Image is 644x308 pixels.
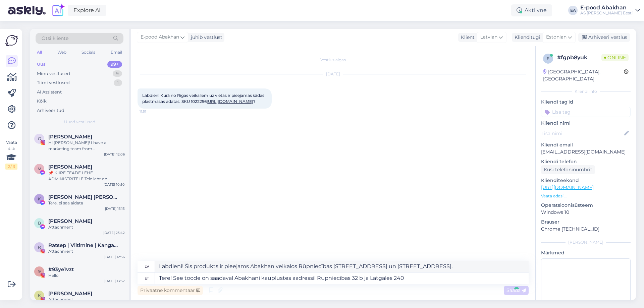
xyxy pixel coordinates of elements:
[5,34,18,47] img: Askly Logo
[541,88,631,95] div: Kliendi info
[601,54,629,61] span: Online
[541,177,631,184] p: Klienditeekond
[142,93,265,104] span: Labdien! Kurā no Rīgas veikaliem uz vietas ir pieejamas šādas plastmasas adatas: SKU 1022256 ?
[56,48,68,57] div: Web
[114,79,122,86] div: 1
[37,79,70,86] div: Tiimi vestlused
[104,279,125,284] div: [DATE] 13:52
[48,297,125,303] div: Attachment
[207,99,253,104] a: [URL][DOMAIN_NAME]
[48,170,125,182] div: 📌 KIIRE TEADE LEHE ADMINISTRITELE Teie leht on rikkunud Meta kogukonna juhiseid ja reklaamipoliit...
[38,196,41,201] span: K
[48,218,92,224] span: Виктор Стриков
[48,194,118,200] span: Karl Eik Rebane
[48,291,92,297] span: Katrina Randma
[541,249,631,256] p: Märkmed
[512,34,540,41] div: Klienditugi
[557,54,601,62] div: # fgpb8yuk
[138,57,529,63] div: Vestlus algas
[541,141,631,148] p: Kliendi email
[541,209,631,216] p: Windows 10
[42,35,68,42] span: Otsi kliente
[541,219,631,226] p: Brauser
[541,165,595,174] div: Küsi telefoninumbrit
[578,33,630,42] div: Arhiveeri vestlus
[38,293,41,298] span: K
[546,34,567,41] span: Estonian
[48,134,92,140] span: Gian Franco Serrudo
[5,164,17,170] div: 2 / 3
[109,48,123,57] div: Email
[541,99,631,106] p: Kliendi tag'id
[104,254,125,259] div: [DATE] 12:56
[51,3,65,17] img: explore-ai
[104,182,125,187] div: [DATE] 10:50
[547,56,549,61] span: f
[113,70,122,77] div: 9
[5,139,17,170] div: Vaata siia
[541,239,631,245] div: [PERSON_NAME]
[104,152,125,157] div: [DATE] 12:06
[103,230,125,235] div: [DATE] 23:42
[568,6,578,15] div: EA
[541,148,631,156] p: [EMAIL_ADDRESS][DOMAIN_NAME]
[580,10,633,16] div: AS [PERSON_NAME] Eesti
[48,224,125,230] div: Attachment
[38,136,41,141] span: G
[37,70,70,77] div: Minu vestlused
[541,193,631,199] p: Vaata edasi ...
[48,242,118,248] span: Rätsep | Viltimine | Kangastelgedel kudumine
[48,164,92,170] span: Martin Eggers
[48,248,125,254] div: Attachment
[68,5,106,16] a: Explore AI
[37,61,46,68] div: Uus
[541,202,631,209] p: Operatsioonisüsteem
[107,61,122,68] div: 99+
[37,107,64,114] div: Arhiveeritud
[580,5,633,10] div: E-pood Abakhan
[541,158,631,165] p: Kliendi telefon
[480,34,497,41] span: Latvian
[188,34,222,41] div: juhib vestlust
[541,226,631,233] p: Chrome [TECHNICAL_ID]
[140,109,165,114] span: 11:51
[105,206,125,211] div: [DATE] 15:15
[38,269,41,274] span: 9
[543,68,624,82] div: [GEOGRAPHIC_DATA], [GEOGRAPHIC_DATA]
[64,119,95,125] span: Uued vestlused
[48,272,125,279] div: Hello
[37,98,47,105] div: Kõik
[38,166,41,171] span: M
[38,245,41,250] span: R
[48,140,125,152] div: Hi [PERSON_NAME]! I have a marketing team from [GEOGRAPHIC_DATA] ready to help you. If you are in...
[80,48,97,57] div: Socials
[141,34,179,41] span: E-pood Abakhan
[38,221,41,226] span: В
[48,266,74,272] span: #93ye1vzt
[541,120,631,127] p: Kliendi nimi
[37,89,62,96] div: AI Assistent
[541,184,594,190] a: [URL][DOMAIN_NAME]
[458,34,475,41] div: Klient
[138,71,529,77] div: [DATE]
[48,200,125,206] div: Tere, ei saa aidata
[580,5,640,16] a: E-pood AbakhanAS [PERSON_NAME] Eesti
[541,130,623,137] input: Lisa nimi
[36,48,43,57] div: All
[511,4,552,16] div: Aktiivne
[541,107,631,117] input: Lisa tag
